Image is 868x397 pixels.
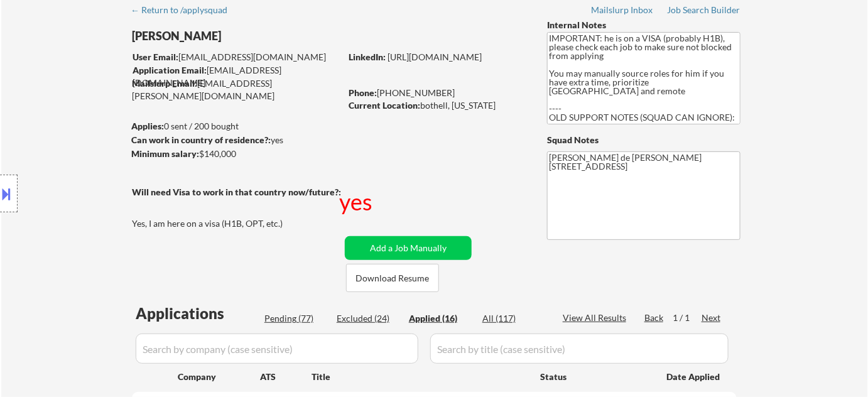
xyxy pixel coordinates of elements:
div: View All Results [563,312,630,324]
a: Mailslurp Inbox [591,5,654,18]
div: Squad Notes [547,134,741,146]
div: [EMAIL_ADDRESS][DOMAIN_NAME] [133,51,340,63]
strong: LinkedIn: [349,52,386,62]
div: Back [644,312,665,324]
strong: User Email: [133,52,178,62]
input: Search by title (case sensitive) [430,334,729,364]
button: Add a Job Manually [345,236,472,260]
div: Title [312,371,528,383]
div: Excluded (24) [337,312,399,325]
a: Job Search Builder [667,5,741,18]
div: [PERSON_NAME] [132,28,390,44]
div: Applications [136,306,260,321]
button: Download Resume [346,264,439,292]
div: Company [178,371,260,383]
input: Search by company (case sensitive) [136,334,418,364]
div: All (117) [482,312,545,325]
div: Pending (77) [264,312,327,325]
a: ← Return to /applysquad [131,5,239,18]
div: $140,000 [131,148,340,160]
div: 0 sent / 200 bought [131,120,340,133]
div: Status [540,365,648,388]
strong: Current Location: [349,100,420,111]
div: Yes, I am here on a visa (H1B, OPT, etc.) [132,217,344,230]
div: yes [131,134,337,146]
div: Date Applied [666,371,722,383]
div: bothell, [US_STATE] [349,99,526,112]
div: Next [702,312,722,324]
a: [URL][DOMAIN_NAME] [388,52,482,62]
div: yes [339,186,375,217]
strong: Phone: [349,87,377,98]
div: Mailslurp Inbox [591,6,654,14]
div: ← Return to /applysquad [131,6,239,14]
strong: Application Email: [133,65,207,75]
div: [EMAIL_ADDRESS][PERSON_NAME][DOMAIN_NAME] [132,77,340,102]
div: 1 / 1 [673,312,702,324]
div: Job Search Builder [667,6,741,14]
div: ATS [260,371,312,383]
div: [PHONE_NUMBER] [349,87,526,99]
div: Applied (16) [409,312,472,325]
div: [EMAIL_ADDRESS][DOMAIN_NAME] [133,64,340,89]
strong: Will need Visa to work in that country now/future?: [132,187,341,197]
div: Internal Notes [547,19,741,31]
